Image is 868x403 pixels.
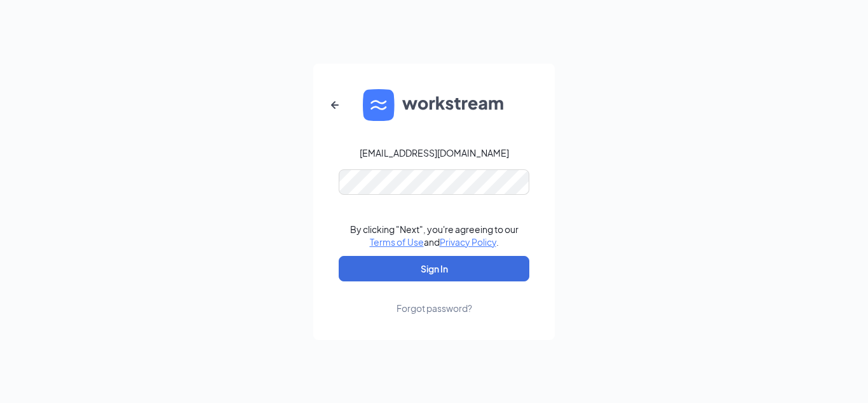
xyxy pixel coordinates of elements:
a: Privacy Policy [440,236,496,248]
a: Terms of Use [370,236,424,248]
img: WS logo and Workstream text [363,89,505,121]
a: Forgot password? [397,281,472,315]
div: By clicking "Next", you're agreeing to our and . [350,223,519,248]
button: Sign In [339,256,529,281]
svg: ArrowLeftNew [327,97,342,113]
div: Forgot password? [397,302,472,315]
button: ArrowLeftNew [320,90,350,120]
div: [EMAIL_ADDRESS][DOMAIN_NAME] [360,146,509,159]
